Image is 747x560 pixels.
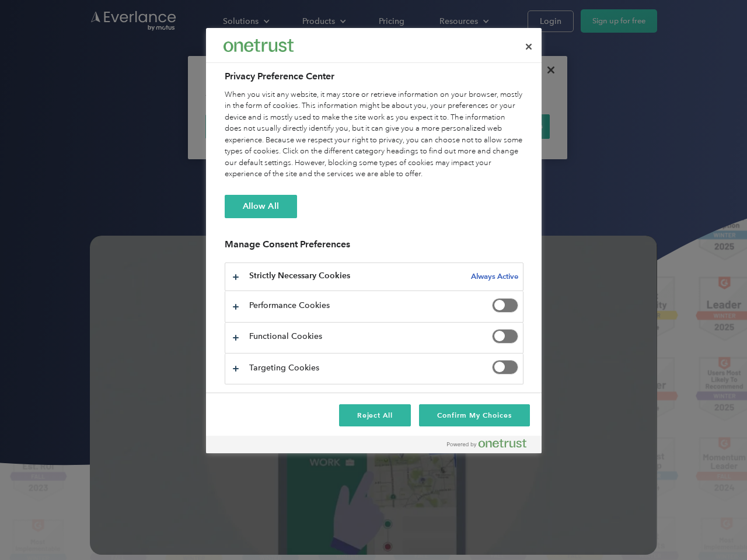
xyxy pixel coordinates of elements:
[224,39,294,51] img: Everlance
[86,69,145,94] input: Submit
[419,404,529,426] button: Confirm My Choices
[206,28,542,453] div: Preference center
[225,69,523,83] h2: Privacy Preference Center
[339,404,411,426] button: Reject All
[447,439,526,448] img: Powered by OneTrust Opens in a new Tab
[224,34,294,57] div: Everlance
[225,195,297,218] button: Allow All
[447,439,536,453] a: Powered by OneTrust Opens in a new Tab
[516,34,542,60] button: Close
[206,28,542,453] div: Privacy Preference Center
[225,89,523,180] div: When you visit any website, it may store or retrieve information on your browser, mostly in the f...
[225,239,523,257] h3: Manage Consent Preferences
